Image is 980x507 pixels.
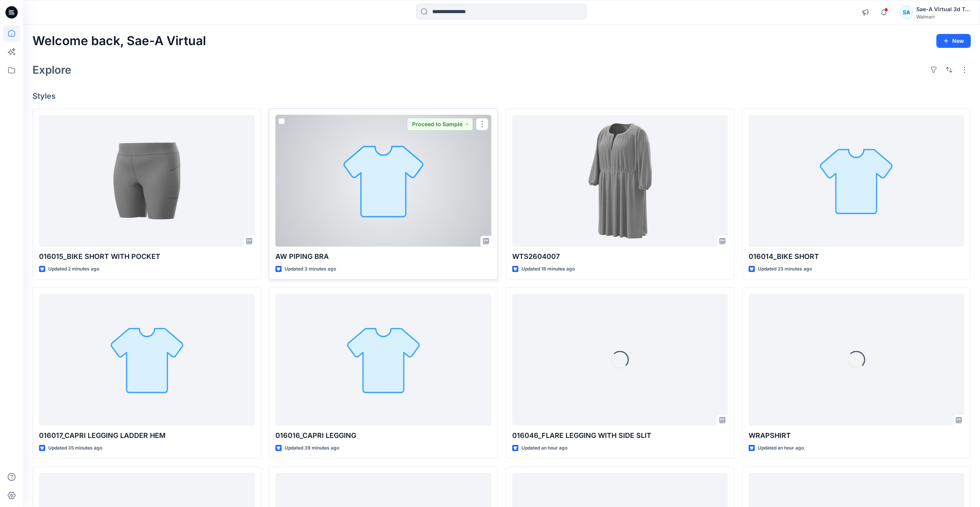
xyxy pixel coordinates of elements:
[39,115,255,247] a: 016015_BIKE SHORT WITH POCKET
[916,5,970,14] div: Sae-A Virtual 3d Team
[275,430,491,441] p: 016016_CAPRI LEGGING
[32,91,971,101] h4: Styles
[512,251,728,262] p: WTS2604007
[32,64,71,76] h2: Explore
[916,14,970,20] div: Walmart
[749,251,964,262] p: 016014_BIKE SHORT
[39,251,255,262] p: 016015_BIKE SHORT WITH POCKET
[758,444,804,452] p: Updated an hour ago
[521,444,567,452] p: Updated an hour ago
[749,115,964,247] a: 016014_BIKE SHORT
[275,115,491,247] a: AW PIPING BRA
[32,34,206,48] h2: Welcome back, Sae-A Virtual
[285,444,339,452] p: Updated 39 minutes ago
[512,430,728,441] p: 016046_FLARE LEGGING WITH SIDE SLIT
[48,265,99,273] p: Updated 2 minutes ago
[48,444,102,452] p: Updated 35 minutes ago
[758,265,812,273] p: Updated 23 minutes ago
[521,265,575,273] p: Updated 18 minutes ago
[39,294,255,426] a: 016017_CAPRI LEGGING LADDER HEM
[275,251,491,262] p: AW PIPING BRA
[275,294,491,426] a: 016016_CAPRI LEGGING
[936,34,971,48] button: New
[512,115,728,247] a: WTS2604007
[39,430,255,441] p: 016017_CAPRI LEGGING LADDER HEM
[749,430,964,441] p: WRAPSHIRT
[899,5,913,19] div: SA
[285,265,336,273] p: Updated 3 minutes ago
